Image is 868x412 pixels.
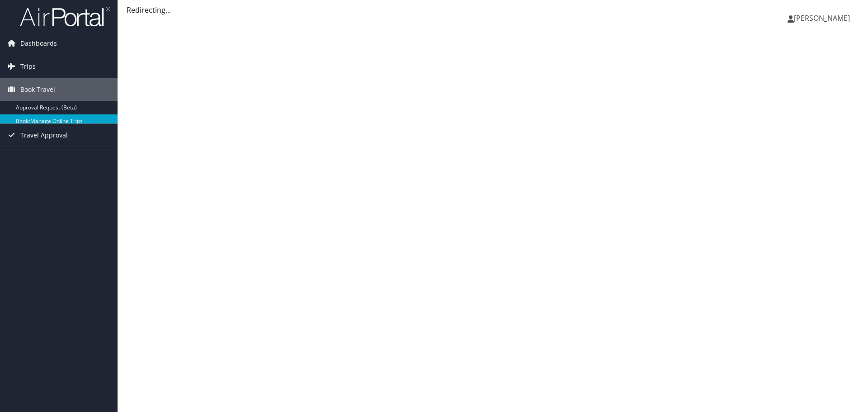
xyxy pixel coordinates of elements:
[20,6,110,27] img: airportal-logo.png
[20,55,36,78] span: Trips
[20,78,55,101] span: Book Travel
[20,124,68,147] span: Travel Approval
[127,5,859,15] div: Redirecting...
[794,13,850,23] span: [PERSON_NAME]
[20,32,57,55] span: Dashboards
[788,5,859,32] a: [PERSON_NAME]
